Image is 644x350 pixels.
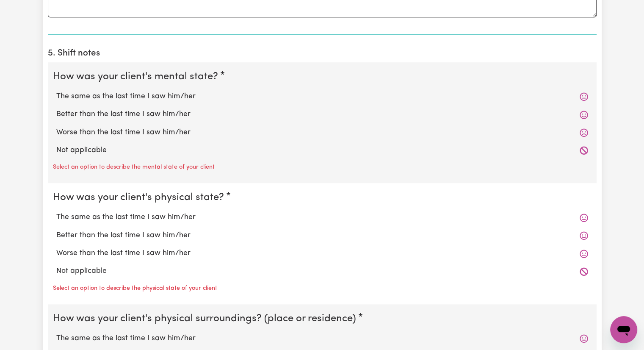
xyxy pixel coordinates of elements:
label: Better than the last time I saw him/her [56,109,588,120]
legend: How was your client's mental state? [53,69,221,84]
label: The same as the last time I saw him/her [56,212,588,223]
label: Worse than the last time I saw him/her [56,127,588,138]
legend: How was your client's physical surroundings? (place or residence) [53,311,359,326]
label: Not applicable [56,266,588,277]
p: Select an option to describe the physical state of your client [53,284,217,293]
label: The same as the last time I saw him/her [56,333,588,344]
label: Better than the last time I saw him/her [56,230,588,241]
label: Worse than the last time I saw him/her [56,248,588,259]
label: The same as the last time I saw him/her [56,91,588,102]
h2: 5. Shift notes [48,48,597,59]
label: Not applicable [56,145,588,156]
p: Select an option to describe the mental state of your client [53,163,215,172]
iframe: Button to launch messaging window [610,316,637,343]
legend: How was your client's physical state? [53,190,227,205]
